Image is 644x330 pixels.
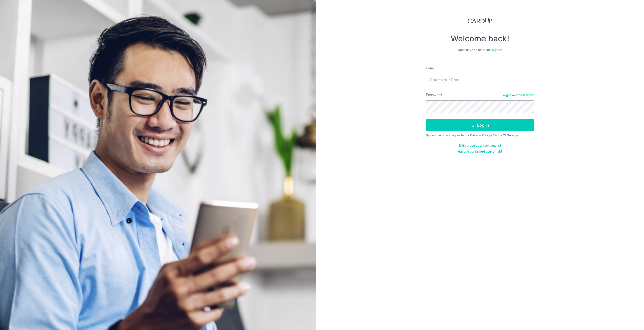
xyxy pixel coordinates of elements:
button: Log in [426,119,534,131]
a: Privacy Policy [470,133,491,137]
div: By continuing you agree to our & [426,133,534,137]
img: CardUp Logo [468,18,492,24]
h4: Welcome back! [426,34,534,44]
div: Don’t have an account? [426,48,534,52]
a: Haven't confirmed your email? [458,150,502,154]
label: Password [426,92,442,97]
label: Email [426,66,434,71]
input: Enter your Email [426,74,534,86]
a: Terms Of Service [493,133,518,137]
a: Sign up [492,48,502,52]
a: Forgot your password? [501,93,534,97]
a: Didn't receive unlock details? [459,144,501,148]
